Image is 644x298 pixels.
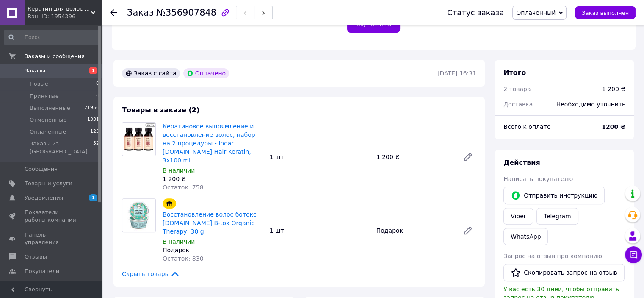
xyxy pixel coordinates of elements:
[266,225,373,237] div: 1 шт.
[96,80,99,88] span: 0
[87,116,99,124] span: 1331
[602,85,625,93] div: 1 200 ₴
[163,184,204,191] span: Остаток: 758
[503,101,533,108] span: Доставка
[89,194,97,201] span: 1
[89,67,97,74] span: 1
[582,10,629,16] span: Заказ выполнен
[28,5,91,13] span: Кератин для волос ИНОАР - официальный представитель в Украине
[4,30,100,45] input: Поиск
[163,255,204,262] span: Остаток: 830
[25,53,85,60] span: Заказы и сообщения
[30,92,59,100] span: Принятые
[503,86,531,92] span: 2 товара
[503,208,533,225] a: Viber
[503,253,602,259] span: Запрос на отзыв про компанию
[551,95,630,114] div: Необходимо уточнить
[84,104,99,112] span: 21956
[25,67,45,75] span: Заказы
[28,13,102,20] div: Ваш ID: 1954396
[156,8,216,18] span: №356907848
[30,104,70,112] span: Выполненные
[90,128,99,136] span: 123
[163,211,257,235] a: Восстановление волос ботокс [DOMAIN_NAME] B-tox Organic Therapy, 30 g
[459,148,476,165] a: Редактировать
[25,231,78,246] span: Панель управления
[163,167,195,174] span: В наличии
[122,270,180,278] span: Скрыть товары
[183,68,229,78] div: Оплачено
[25,180,72,187] span: Товары и услуги
[373,225,456,237] div: Подарок
[30,128,66,136] span: Оплаченные
[575,6,636,19] button: Заказ выполнен
[503,228,548,245] a: WhatsApp
[163,123,255,164] a: Кератиновое выпрямление и восстановление волос, набор на 2 процедуры - Inoar [DOMAIN_NAME] Hair K...
[503,159,540,167] span: Действия
[127,8,154,18] span: Заказ
[163,246,263,254] div: Подарок
[503,175,573,182] span: Написать покупателю
[93,140,99,155] span: 52
[163,175,263,183] div: 1 200 ₴
[122,106,199,114] span: Товары в заказе (2)
[110,8,117,17] div: Вернуться назад
[122,199,155,232] img: Восстановление волос ботокс G.Hair B-tox Organic Therapy, 30 g
[602,123,625,130] b: 1200 ₴
[30,140,93,155] span: Заказы из [GEOGRAPHIC_DATA]
[503,123,550,130] span: Всего к оплате
[25,165,58,173] span: Сообщения
[625,246,642,263] button: Чат с покупателем
[30,80,48,88] span: Новые
[25,209,78,224] span: Показатели работы компании
[459,222,476,239] a: Редактировать
[503,187,605,204] button: Отправить инструкцию
[25,253,47,261] span: Отзывы
[373,151,456,163] div: 1 200 ₴
[96,92,99,100] span: 0
[122,68,180,78] div: Заказ с сайта
[516,9,556,16] span: Оплаченный
[30,116,66,124] span: Отмененные
[25,267,59,275] span: Покупатели
[163,238,195,245] span: В наличии
[266,151,373,163] div: 1 шт.
[437,70,476,77] time: [DATE] 16:31
[536,208,578,225] a: Telegram
[503,264,625,281] button: Скопировать запрос на отзыв
[122,123,155,156] img: Кератиновое выпрямление и восстановление волос, набор на 2 процедуры - Inoar G.Hair Hair Keratin,...
[447,8,504,17] div: Статус заказа
[503,69,526,77] span: Итого
[25,194,63,202] span: Уведомления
